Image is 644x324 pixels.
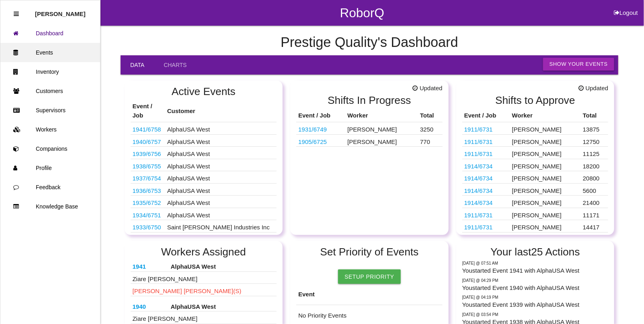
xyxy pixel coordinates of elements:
[464,138,493,145] a: 1911/6731
[338,269,400,284] a: Setup Priority
[133,138,161,145] a: 1940/6757
[165,232,277,245] td: ITW Drawform-[GEOGRAPHIC_DATA]
[165,196,277,208] td: AlphaUSA West
[581,159,608,171] td: 18200
[464,199,493,206] a: 1914/6734
[169,300,277,312] th: AlphaUSA West
[0,178,100,197] a: Feedback
[462,220,609,233] tr: F17630B
[165,183,277,196] td: AlphaUSA West
[133,263,146,270] a: 1941
[131,232,165,245] td: TI PN HYSO0086AAF00 -ITW PN 5463
[0,62,100,81] a: Inventory
[131,260,169,271] th: S1873
[296,122,345,135] td: TI PN HYSO0086AAF00 -ITW PN 5463
[296,109,345,122] th: Event / Job
[581,232,608,245] td: 18329
[131,183,165,196] td: S2070-02
[165,134,277,147] td: AlphaUSA West
[462,134,609,147] tr: F17630B
[462,232,609,245] tr: S2066-00
[131,220,165,233] td: 86560053 / 86560052 (@ Avancez Hazel Park)
[581,183,608,196] td: 5600
[462,196,609,208] tr: S2700-00
[418,134,443,147] td: 770
[0,158,100,178] a: Profile
[462,147,609,159] tr: F17630B
[0,101,100,120] a: Supervisors
[165,100,277,122] th: Customer
[464,126,493,133] a: 1911/6731
[0,139,100,158] a: Companions
[133,212,161,219] a: 1934/6751
[464,163,493,170] a: 1914/6734
[464,187,493,194] a: 1914/6734
[418,122,443,135] td: 3250
[35,4,86,17] p: Rosie Blandino
[133,199,161,206] a: 1935/6752
[169,260,277,271] th: AlphaUSA West
[296,122,443,135] tr: TI PN HYSO0086AAF00 -ITW PN 5463
[0,81,100,101] a: Customers
[462,283,609,293] p: You started Event 1940 with AlphaUSA West
[165,159,277,171] td: AlphaUSA West
[510,147,581,159] td: [PERSON_NAME]
[418,109,443,122] th: Total
[464,224,493,231] a: 1911/6731
[510,122,581,135] td: [PERSON_NAME]
[121,35,618,50] h4: Prestige Quality 's Dashboard
[0,120,100,139] a: Workers
[578,84,608,93] span: Updated
[462,277,609,283] p: Tuesday @ 04:29 PM
[298,138,327,145] a: 1905/6725
[543,58,614,71] button: Show Your Events
[0,43,100,62] a: Events
[510,159,581,171] td: [PERSON_NAME]
[296,134,443,147] tr: 10301666
[0,24,100,43] a: Dashboard
[581,196,608,208] td: 21400
[133,175,161,182] a: 1937/6754
[581,109,608,122] th: Total
[510,196,581,208] td: [PERSON_NAME]
[165,208,277,220] td: AlphaUSA West
[581,134,608,147] td: 12750
[298,126,327,133] a: 1931/6749
[462,159,609,171] tr: S2700-00
[462,260,609,266] p: Thursday @ 07:51 AM
[133,187,161,194] a: 1936/6753
[165,220,277,233] td: Saint [PERSON_NAME] Industries Inc
[133,303,146,310] a: 1940
[462,171,609,184] tr: S2700-00
[133,224,161,231] a: 1933/6750
[14,4,19,24] div: Close
[131,134,165,147] td: K13360
[413,84,443,93] span: Updated
[296,246,443,258] h2: Set Priority of Events
[345,109,418,122] th: Worker
[133,163,161,170] a: 1938/6755
[131,159,165,171] td: BA1194-02
[133,150,161,157] a: 1939/6756
[510,183,581,196] td: [PERSON_NAME]
[296,134,345,147] td: 10301666
[510,109,581,122] th: Worker
[131,271,277,284] td: Ziare [PERSON_NAME]
[131,196,165,208] td: S1391
[165,171,277,184] td: AlphaUSA West
[154,55,196,75] a: Charts
[131,171,165,184] td: K9250H
[121,55,154,75] a: Data
[131,100,165,122] th: Event / Job
[131,86,277,97] h2: Active Events
[131,208,165,220] td: S2026-01
[462,95,609,106] h2: Shifts to Approve
[462,294,609,300] p: Tuesday @ 04:19 PM
[131,147,165,159] td: S2050-00
[131,300,169,312] th: K13360
[464,150,493,157] a: 1911/6731
[345,122,418,135] td: [PERSON_NAME]
[581,147,608,159] td: 11125
[581,171,608,184] td: 20800
[296,95,443,106] h2: Shifts In Progress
